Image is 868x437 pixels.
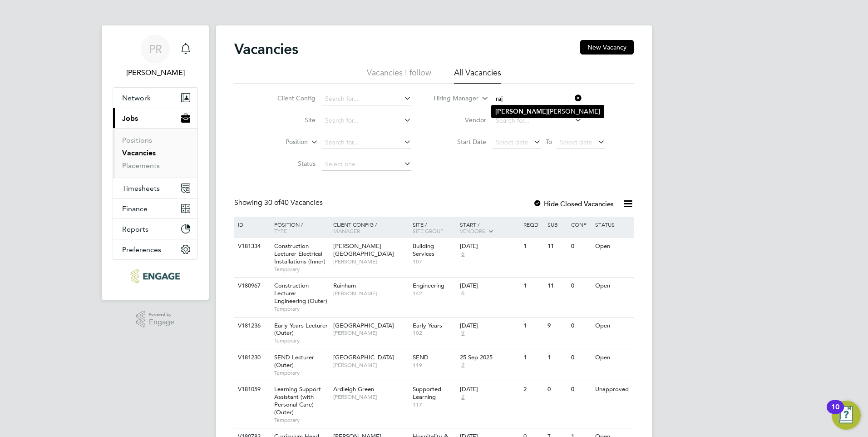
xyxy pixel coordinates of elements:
span: Learning Support Assistant (with Personal Care) (Outer) [274,385,321,416]
span: Construction Lecturer Electrical Installations (Inner) [274,242,325,265]
span: SEND [413,353,429,361]
span: Type [274,227,287,234]
div: 0 [569,349,592,366]
span: 117 [413,401,456,408]
div: 1 [521,278,545,294]
span: 6 [460,250,466,258]
label: Site [263,116,316,124]
button: Open Resource Center, 10 new notifications [832,401,861,430]
label: Position [256,138,308,147]
span: Finance [122,204,148,213]
div: Open [593,238,632,255]
span: Temporary [274,266,329,273]
button: Reports [113,219,197,239]
div: 9 [545,318,569,334]
div: 1 [521,349,545,366]
input: Search for... [322,114,411,127]
div: 0 [569,278,592,294]
span: [PERSON_NAME][GEOGRAPHIC_DATA] [333,242,394,258]
div: Open [593,349,632,366]
button: Finance [113,199,197,218]
nav: Main navigation [102,25,209,300]
span: Network [122,94,151,102]
input: Search for... [493,114,582,127]
div: V181230 [236,349,267,366]
span: Jobs [122,114,138,123]
span: Temporary [274,305,329,313]
span: Timesheets [122,184,160,193]
span: Select date [560,138,592,146]
a: Positions [122,136,152,144]
span: 2 [460,393,466,401]
button: Timesheets [113,178,197,198]
button: Network [113,88,197,108]
input: Search for... [322,136,411,149]
button: Jobs [113,108,197,128]
input: Search for... [322,93,411,105]
b: [PERSON_NAME] [495,108,548,115]
span: SEND Lecturer (Outer) [274,353,314,369]
span: 142 [413,290,456,297]
span: Powered by [149,311,174,318]
span: Select date [496,138,528,146]
label: Hiring Manager [426,94,478,103]
div: Unapproved [593,381,632,398]
a: Vacancies [122,149,156,157]
div: [DATE] [460,282,519,290]
span: 107 [413,258,456,265]
span: [PERSON_NAME] [333,290,408,297]
span: Temporary [274,369,329,377]
span: 119 [413,362,456,369]
div: V181334 [236,238,267,255]
span: Early Years [413,322,442,329]
div: V181059 [236,381,267,398]
a: Go to home page [113,269,198,283]
span: 2 [460,362,466,369]
span: Manager [333,227,360,234]
span: Temporary [274,337,329,344]
div: 0 [545,381,569,398]
div: V181236 [236,318,267,334]
span: [PERSON_NAME] [333,258,408,265]
span: Building Services [413,242,434,258]
div: 0 [569,381,592,398]
span: Engage [149,318,174,326]
div: 0 [569,318,592,334]
span: 102 [413,329,456,337]
li: Vacancies I follow [367,67,431,84]
a: Placements [122,161,160,170]
label: Client Config [263,94,316,102]
span: Temporary [274,417,329,424]
div: Reqd [521,217,545,232]
span: [GEOGRAPHIC_DATA] [333,353,394,361]
a: Powered byEngage [136,311,175,328]
div: Site / [410,217,458,238]
span: 40 Vacancies [264,198,323,207]
span: Preferences [122,245,161,254]
span: [PERSON_NAME] [333,329,408,337]
div: 0 [569,238,592,255]
label: Vendor [434,116,486,124]
h2: Vacancies [234,40,298,58]
label: Hide Closed Vacancies [533,199,614,208]
div: Sub [545,217,569,232]
img: ncclondon-logo-retina.png [131,269,179,283]
li: [PERSON_NAME] [492,105,604,118]
span: Vendors [460,227,485,234]
div: Jobs [113,128,197,178]
div: V180967 [236,278,267,294]
span: Engineering [413,282,444,289]
div: Showing [234,198,325,208]
li: All Vacancies [454,67,501,84]
div: 25 Sep 2025 [460,354,519,362]
div: 1 [521,318,545,334]
span: To [543,136,555,148]
div: 10 [831,407,839,419]
a: PR[PERSON_NAME] [113,35,198,78]
span: [GEOGRAPHIC_DATA] [333,322,394,329]
div: 11 [545,238,569,255]
span: Pallvi Raghvani [113,67,198,78]
label: Start Date [434,138,486,146]
div: Open [593,318,632,334]
span: PR [149,43,162,55]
